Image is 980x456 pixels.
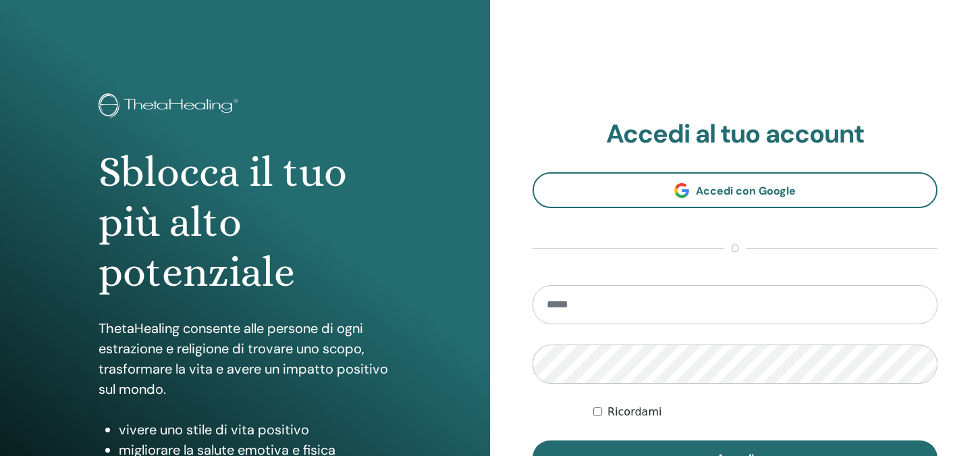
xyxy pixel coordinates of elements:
[533,119,937,150] h2: Accedi al tuo account
[533,172,937,208] a: Accedi con Google
[119,420,391,440] li: vivere uno stile di vita positivo
[696,184,796,198] span: Accedi con Google
[607,404,661,420] label: Ricordami
[724,240,746,257] span: o
[593,404,937,420] div: Keep me authenticated indefinitely or until I manually logout
[99,147,391,298] h1: Sblocca il tuo più alto potenziale
[99,318,391,399] p: ThetaHealing consente alle persone di ogni estrazione e religione di trovare uno scopo, trasforma...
